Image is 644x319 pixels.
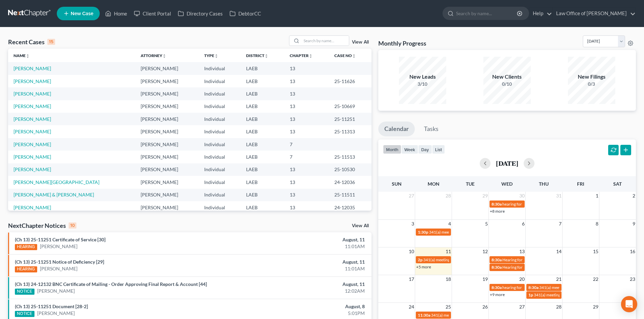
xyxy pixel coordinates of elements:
[632,192,636,200] span: 2
[135,151,199,163] td: [PERSON_NAME]
[539,285,604,290] span: 341(a) meeting for [PERSON_NAME]
[15,237,105,242] a: (Ch 13) 25-11251 Certificate of Service [30]
[502,202,554,207] span: hearing for [PERSON_NAME]
[253,288,365,294] div: 12:02AM
[629,275,636,283] span: 23
[284,201,329,214] td: 13
[14,166,51,172] a: [PERSON_NAME]
[519,275,525,283] span: 20
[253,243,365,250] div: 11:01AM
[253,281,365,288] div: August, 11
[241,113,284,125] td: LAEB
[284,151,329,163] td: 7
[519,247,525,256] span: 13
[528,292,533,297] span: 1p
[352,54,356,58] i: unfold_more
[529,7,552,20] a: Help
[408,247,415,256] span: 10
[37,310,75,317] a: [PERSON_NAME]
[329,189,372,201] td: 25-11511
[199,100,241,113] td: Individual
[253,303,365,310] div: August, 8
[484,220,488,228] span: 5
[284,138,329,151] td: 7
[241,87,284,100] td: LAEB
[329,176,372,188] td: 24-12036
[135,113,199,125] td: [PERSON_NAME]
[199,138,241,151] td: Individual
[15,289,34,295] div: NOTICE
[519,303,525,311] span: 27
[135,87,199,100] td: [PERSON_NAME]
[553,7,636,20] a: Law Office of [PERSON_NAME]
[14,179,99,185] a: [PERSON_NAME][GEOGRAPHIC_DATA]
[429,230,494,235] span: 341(a) meeting for [PERSON_NAME]
[162,54,166,58] i: unfold_more
[482,303,488,311] span: 26
[595,192,599,200] span: 1
[629,247,636,256] span: 16
[130,7,174,20] a: Client Portal
[241,163,284,176] td: LAEB
[595,220,599,228] span: 8
[555,275,562,283] span: 21
[241,62,284,75] td: LAEB
[492,265,502,270] span: 8:30a
[555,303,562,311] span: 28
[253,259,365,265] div: August, 11
[432,145,445,154] button: list
[264,54,268,58] i: unfold_more
[408,303,415,311] span: 24
[14,91,51,97] a: [PERSON_NAME]
[482,247,488,256] span: 12
[199,125,241,138] td: Individual
[199,113,241,125] td: Individual
[329,163,372,176] td: 25-10530
[284,113,329,125] td: 13
[135,201,199,214] td: [PERSON_NAME]
[329,100,372,113] td: 25-10669
[174,7,226,20] a: Directory Cases
[408,192,415,200] span: 27
[399,73,446,81] div: New Leads
[445,303,452,311] span: 25
[423,257,488,262] span: 341(a) meeting for [PERSON_NAME]
[199,87,241,100] td: Individual
[71,11,93,16] span: New Case
[302,36,349,46] input: Search by name...
[534,292,599,297] span: 341(a) meeting for [PERSON_NAME]
[15,259,104,265] a: (Ch 13) 25-11251 Notice of Deficiency [29]
[15,311,34,317] div: NOTICE
[418,257,423,262] span: 2p
[329,125,372,138] td: 25-11313
[253,265,365,272] div: 11:01AM
[26,54,30,58] i: unfold_more
[135,100,199,113] td: [PERSON_NAME]
[47,39,55,45] div: 15
[416,264,431,269] a: +5 more
[15,266,37,272] div: HEARING
[496,160,518,167] h2: [DATE]
[14,154,51,160] a: [PERSON_NAME]
[14,103,51,109] a: [PERSON_NAME]
[521,220,525,228] span: 6
[445,192,452,200] span: 28
[555,247,562,256] span: 14
[568,81,615,87] div: 0/3
[135,176,199,188] td: [PERSON_NAME]
[555,192,562,200] span: 31
[253,310,365,317] div: 5:01PM
[401,145,418,154] button: week
[383,145,401,154] button: month
[135,163,199,176] td: [PERSON_NAME]
[558,220,562,228] span: 7
[378,39,426,47] h3: Monthly Progress
[392,181,402,187] span: Sun
[456,7,518,20] input: Search by name...
[418,145,432,154] button: day
[37,288,75,294] a: [PERSON_NAME]
[241,75,284,87] td: LAEB
[329,151,372,163] td: 25-11513
[14,129,51,134] a: [PERSON_NAME]
[135,125,199,138] td: [PERSON_NAME]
